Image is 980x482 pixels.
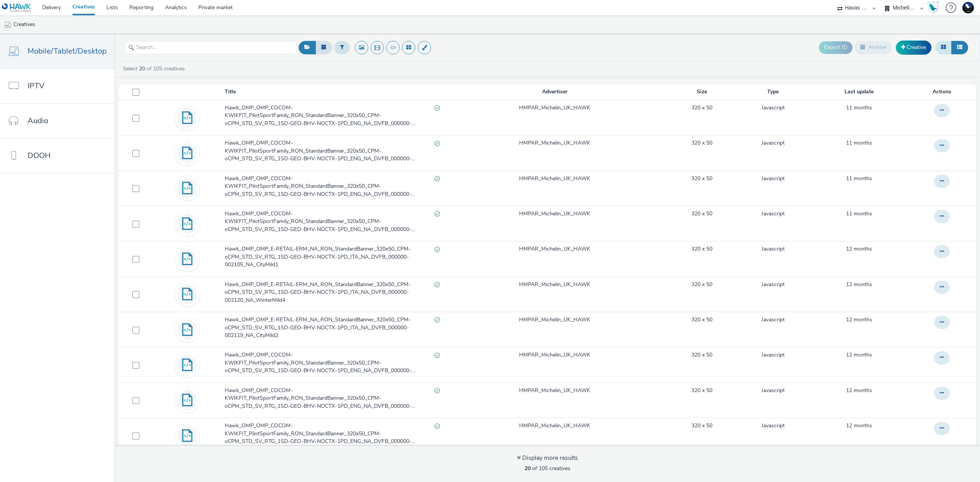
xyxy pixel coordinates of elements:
a: Javascript [761,210,785,218]
button: Grid [935,41,952,54]
th: Title [224,84,444,100]
span: IPTV [28,80,44,91]
span: of 105 creatives [524,465,570,472]
span: 12 months [846,351,872,358]
span: Hawk_OMP_OMP_E-RETAIL-ERM_NA_RON_StandardBanner_320x50_CPM-oCPM_STD_SV_RTG_1SD-GEO-BHV-NOCTX-1PD_... [225,245,434,269]
span: Hawk_OMP_OMP_COCOM-KWIKFIT_PilotSportFamily_RON_StandardBanner_320x50_CPM-oCPM_STD_SV_RTG_1SD-GEO... [225,422,434,445]
button: Export ID [819,41,853,54]
img: code.svg [176,319,198,341]
img: code.svg [176,283,198,305]
a: 8 November 2024, 10:47 [846,139,872,147]
a: Javascript [761,281,785,288]
a: Javascript [761,387,785,394]
span: Hawk_OMP_OMP_COCOM-KWIKFIT_PilotSportFamily_RON_StandardBanner_320x50_CPM-oCPM_STD_SV_RTG_1SD-GEO... [225,175,434,198]
a: Javascript [761,422,785,430]
span: Hawk_OMP_OMP_COCOM-KWIKFIT_PilotSportFamily_RON_StandardBanner_320x50_CPM-oCPM_STD_SV_RTG_1SD-GEO... [225,139,434,163]
span: Mobile/Tablet/Desktop [28,46,107,57]
img: code.svg [176,389,198,411]
a: Hawk_OMP_OMP_E-RETAIL-ERM_NA_RON_StandardBanner_320x50_CPM-oCPM_STD_SV_RTG_1SD-GEO-BHV-NOCTX-1PD_... [225,281,443,308]
div: 15 October 2024, 11:41 [846,281,872,288]
span: 12 months [846,281,872,288]
div: Valid [434,316,440,324]
th: Actions [910,84,976,100]
a: Javascript [761,245,785,253]
a: Creative [896,41,931,54]
img: Support Hawk [962,2,974,13]
div: Valid [434,281,440,289]
div: Valid [434,210,440,218]
div: Valid [434,139,440,147]
img: code.svg [176,248,198,270]
a: 320 x 50 [691,316,712,324]
span: DOOH [28,150,51,161]
a: Javascript [761,104,785,112]
a: Hawk_OMP_OMP_COCOM-KWIKFIT_PilotSportFamily_RON_StandardBanner_320x50_CPM-oCPM_STD_SV_RTG_1SD-GEO... [225,387,443,414]
a: Hawk_OMP_OMP_COCOM-KWIKFIT_PilotSportFamily_RON_StandardBanner_320x50_CPM-oCPM_STD_SV_RTG_1SD-GEO... [225,422,443,449]
a: HMPAR_Michelin_UK_HAWK [519,351,590,359]
span: Hawk_OMP_OMP_E-RETAIL-ERM_NA_RON_StandardBanner_320x50_CPM-oCPM_STD_SV_RTG_1SD-GEO-BHV-NOCTX-1PD_... [225,281,434,304]
a: Javascript [761,316,785,324]
span: 11 months [846,210,872,217]
a: 320 x 50 [691,139,712,147]
span: 12 months [846,422,872,429]
th: Last update [808,84,910,100]
span: 11 months [846,139,872,147]
img: undefined Logo [2,3,31,13]
a: 2 October 2024, 9:39 [846,422,872,430]
img: mobile [4,21,11,29]
button: Archive [854,41,892,54]
span: Hawk_OMP_OMP_COCOM-KWIKFIT_PilotSportFamily_RON_StandardBanner_320x50_CPM-oCPM_STD_SV_RTG_1SD-GEO... [225,351,434,375]
a: 320 x 50 [691,281,712,288]
a: 320 x 50 [691,422,712,430]
a: HMPAR_Michelin_UK_HAWK [519,281,590,288]
img: code.svg [176,107,198,129]
span: Hawk_OMP_OMP_COCOM-KWIKFIT_PilotSportFamily_RON_StandardBanner_320x50_CPM-oCPM_STD_SV_RTG_1SD-GEO... [225,387,434,410]
a: HMPAR_Michelin_UK_HAWK [519,245,590,253]
a: 320 x 50 [691,210,712,218]
a: 15 October 2024, 11:40 [846,316,872,324]
button: Table [951,41,968,54]
img: code.svg [176,177,198,199]
span: 12 months [846,316,872,323]
a: HMPAR_Michelin_UK_HAWK [519,139,590,147]
a: HMPAR_Michelin_UK_HAWK [519,104,590,112]
a: Hawk_OMP_OMP_COCOM-KWIKFIT_PilotSportFamily_RON_StandardBanner_320x50_CPM-oCPM_STD_SV_RTG_1SD-GEO... [225,175,443,202]
img: code.svg [176,213,198,235]
a: Javascript [761,175,785,182]
a: Hawk_OMP_OMP_COCOM-KWIKFIT_PilotSportFamily_RON_StandardBanner_320x50_CPM-oCPM_STD_SV_RTG_1SD-GEO... [225,139,443,166]
a: Javascript [761,351,785,359]
a: 8 November 2024, 10:46 [846,210,872,218]
th: Size [666,84,738,100]
a: 2 October 2024, 9:39 [846,387,872,394]
strong: 20 [139,65,145,72]
span: 11 months [846,175,872,182]
a: HMPAR_Michelin_UK_HAWK [519,422,590,430]
div: 8 November 2024, 10:46 [846,175,872,182]
div: Valid [434,175,440,183]
a: 320 x 50 [691,351,712,359]
div: Display more results [517,454,578,462]
a: HMPAR_Michelin_UK_HAWK [519,387,590,394]
img: code.svg [176,142,198,164]
a: Hawk_OMP_OMP_E-RETAIL-ERM_NA_RON_StandardBanner_320x50_CPM-oCPM_STD_SV_RTG_1SD-GEO-BHV-NOCTX-1PD_... [225,316,443,343]
a: 2 October 2024, 9:40 [846,351,872,359]
a: Hawk_OMP_OMP_COCOM-KWIKFIT_PilotSportFamily_RON_StandardBanner_320x50_CPM-oCPM_STD_SV_RTG_1SD-GEO... [225,104,443,131]
th: Advertiser [444,84,666,100]
span: 12 months [846,387,872,394]
a: HMPAR_Michelin_UK_HAWK [519,210,590,218]
a: Hawk_OMP_OMP_E-RETAIL-ERM_NA_RON_StandardBanner_320x50_CPM-oCPM_STD_SV_RTG_1SD-GEO-BHV-NOCTX-1PD_... [225,245,443,272]
img: code.svg [176,354,198,376]
img: Hawk Academy [927,2,939,14]
div: Valid [434,422,440,430]
span: 12 months [846,245,872,252]
span: Hawk_OMP_OMP_COCOM-KWIKFIT_PilotSportFamily_RON_StandardBanner_320x50_CPM-oCPM_STD_SV_RTG_1SD-GEO... [225,104,434,127]
a: Hawk Academy [927,2,942,14]
div: 15 October 2024, 11:42 [846,245,872,253]
span: Audio [28,115,48,126]
div: 8 November 2024, 10:47 [846,104,872,112]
